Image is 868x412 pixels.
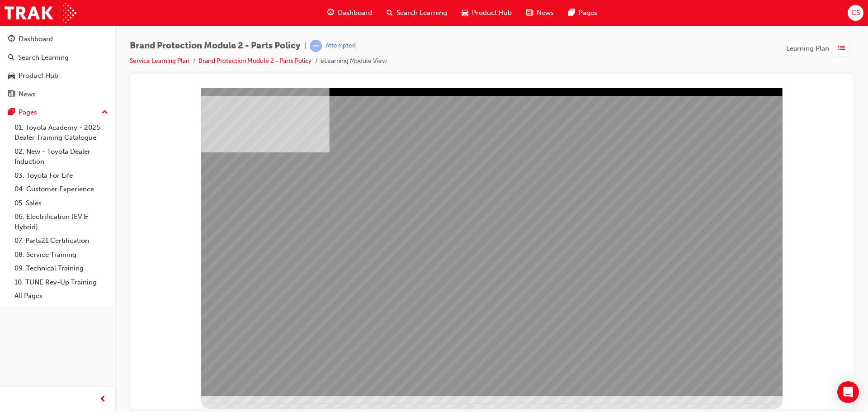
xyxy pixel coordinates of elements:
[851,8,860,18] span: CS
[454,4,519,22] a: car-iconProduct Hub
[5,3,76,23] img: Trak
[4,67,112,84] a: Product Hub
[19,34,53,44] div: Dashboard
[11,196,112,210] a: 05. Sales
[11,275,112,289] a: 10. TUNE Rev-Up Training
[472,8,512,18] span: Product Hub
[18,52,69,63] div: Search Learning
[4,104,112,121] button: Pages
[838,43,845,54] span: list-icon
[8,35,15,43] span: guage-icon
[8,72,15,80] span: car-icon
[379,4,454,22] a: search-iconSearch Learning
[325,42,356,50] div: Attempted
[338,8,372,18] span: Dashboard
[526,7,533,19] span: news-icon
[568,7,575,19] span: pages-icon
[99,394,106,405] span: prev-icon
[19,89,36,99] div: News
[786,40,854,57] button: Learning Plan
[11,145,112,169] a: 02. New - Toyota Dealer Induction
[11,248,112,262] a: 08. Service Training
[310,40,322,52] span: learningRecordVerb_ATTEMPT-icon
[4,86,112,103] a: News
[320,4,379,22] a: guage-iconDashboard
[8,109,15,117] span: pages-icon
[579,8,597,18] span: Pages
[19,71,58,81] div: Product Hub
[4,31,112,47] a: Dashboard
[837,381,859,403] div: Open Intercom Messenger
[327,7,334,19] span: guage-icon
[462,7,468,19] span: car-icon
[4,29,112,104] button: DashboardSearch LearningProduct HubNews
[387,7,393,19] span: search-icon
[102,107,108,118] span: up-icon
[11,210,112,234] a: 06. Electrification (EV & Hybrid)
[8,90,15,99] span: news-icon
[11,289,112,303] a: All Pages
[11,234,112,248] a: 07. Parts21 Certification
[11,121,112,145] a: 01. Toyota Academy - 2025 Dealer Training Catalogue
[19,107,37,118] div: Pages
[537,8,554,18] span: News
[848,5,863,21] button: CS
[396,8,447,18] span: Search Learning
[8,54,14,62] span: search-icon
[130,57,189,65] a: Service Learning Plan
[130,41,301,51] span: Brand Protection Module 2 - Parts Policy
[198,57,311,65] a: Brand Protection Module 2 - Parts Policy
[11,261,112,275] a: 09. Technical Training
[519,4,561,22] a: news-iconNews
[11,169,112,183] a: 03. Toyota For Life
[561,4,604,22] a: pages-iconPages
[321,56,387,66] li: eLearning Module View
[11,182,112,196] a: 04. Customer Experience
[786,43,829,54] span: Learning Plan
[304,41,306,51] span: |
[4,49,112,66] a: Search Learning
